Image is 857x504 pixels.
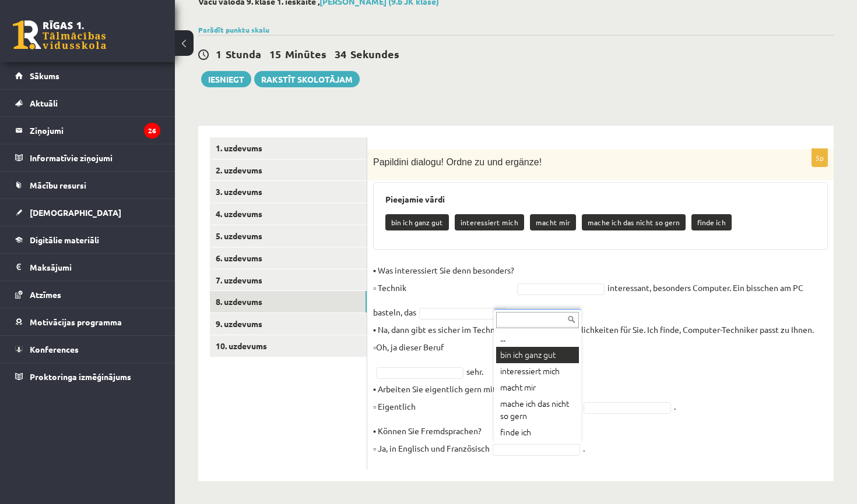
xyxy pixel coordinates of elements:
div: mache ich das nicht so gern [496,396,579,424]
div: interessiert mich [496,363,579,379]
div: bin ich ganz gut [496,347,579,363]
div: macht mir [496,379,579,396]
div: ... [496,331,579,347]
div: finde ich [496,424,579,441]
